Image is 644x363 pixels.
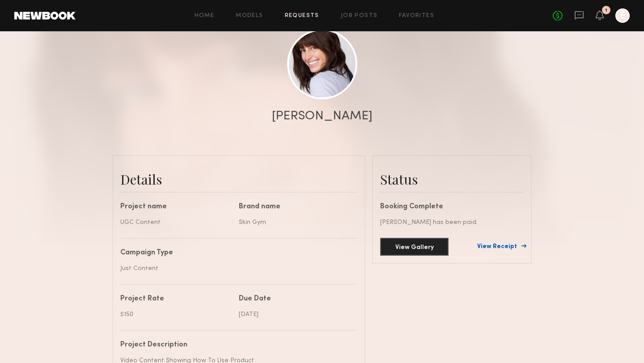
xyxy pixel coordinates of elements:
a: View Receipt [477,244,524,250]
div: UGC Content [120,218,232,227]
div: Due Date [239,295,351,303]
a: Models [236,13,263,19]
div: Status [380,170,524,188]
div: Booking Complete [380,203,524,211]
div: Brand name [239,203,351,211]
a: E [615,8,630,23]
div: 1 [605,8,607,13]
div: Just Content [120,264,351,273]
div: Project Rate [120,295,232,303]
div: $150 [120,310,232,319]
a: Job Posts [341,13,378,19]
div: Skin Gym [239,218,351,227]
div: Details [120,170,357,188]
div: [PERSON_NAME] has been paid. [380,218,524,227]
a: Requests [285,13,319,19]
a: Home [195,13,215,19]
div: [PERSON_NAME] [272,110,373,122]
div: Project Description [120,342,351,349]
div: [DATE] [239,310,351,319]
div: Campaign Type [120,249,351,257]
button: View Gallery [380,238,449,256]
a: Favorites [399,13,434,19]
div: Project name [120,203,232,211]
